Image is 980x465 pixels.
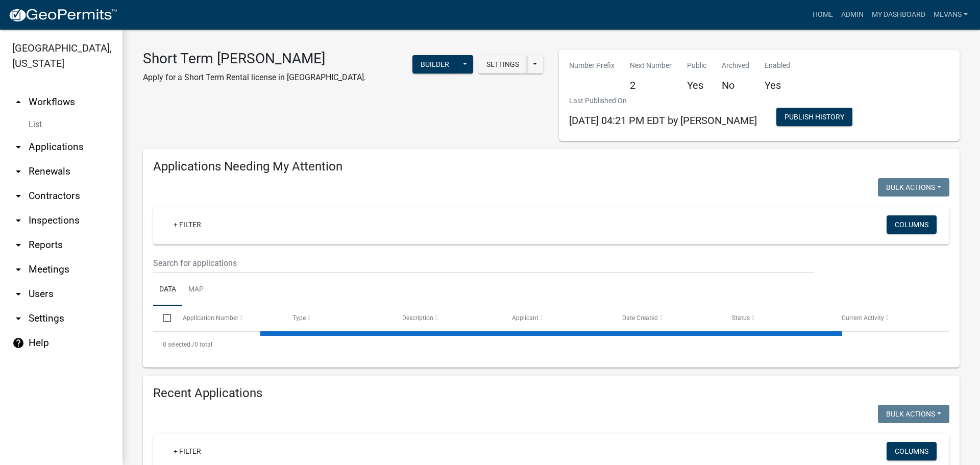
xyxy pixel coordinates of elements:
[722,306,832,330] datatable-header-cell: Status
[808,5,837,25] a: Home
[502,306,612,330] datatable-header-cell: Applicant
[722,79,749,91] h5: No
[12,312,24,325] i: arrow_drop_down
[842,314,884,322] span: Current Activity
[832,306,942,330] datatable-header-cell: Current Activity
[569,114,757,127] span: [DATE] 04:21 PM EDT by [PERSON_NAME]
[283,306,393,330] datatable-header-cell: Type
[183,314,238,322] span: Application Number
[569,95,757,106] p: Last Published On
[173,306,282,330] datatable-header-cell: Application Number
[143,50,366,67] h3: Short Term [PERSON_NAME]
[12,141,24,153] i: arrow_drop_down
[12,263,24,276] i: arrow_drop_down
[776,114,852,122] wm-modal-confirm: Workflow Publish History
[929,5,972,25] a: Mevans
[153,253,814,274] input: Search for applications
[569,60,615,71] p: Number Prefix
[612,306,722,330] datatable-header-cell: Date Created
[153,159,949,174] h4: Applications Needing My Attention
[12,288,24,300] i: arrow_drop_down
[687,79,706,91] h5: Yes
[143,71,366,84] p: Apply for a Short Term Rental license in [GEOGRAPHIC_DATA].
[630,79,672,91] h5: 2
[837,5,868,25] a: Admin
[402,314,433,322] span: Description
[153,386,949,401] h4: Recent Applications
[512,314,538,322] span: Applicant
[622,314,658,322] span: Date Created
[12,214,24,227] i: arrow_drop_down
[887,442,937,460] button: Columns
[182,274,210,306] a: Map
[732,314,750,322] span: Status
[153,332,949,357] div: 0 total
[765,60,790,71] p: Enabled
[776,108,852,126] button: Publish History
[765,79,790,91] h5: Yes
[12,190,24,202] i: arrow_drop_down
[165,215,209,234] a: + Filter
[630,60,672,71] p: Next Number
[687,60,706,71] p: Public
[163,341,194,348] span: 0 selected /
[393,306,502,330] datatable-header-cell: Description
[165,442,209,460] a: + Filter
[722,60,749,71] p: Archived
[878,178,949,197] button: Bulk Actions
[12,337,24,349] i: help
[153,274,182,306] a: Data
[292,314,306,322] span: Type
[887,215,937,234] button: Columns
[12,239,24,251] i: arrow_drop_down
[153,306,173,330] datatable-header-cell: Select
[12,96,24,108] i: arrow_drop_up
[478,55,527,74] button: Settings
[868,5,929,25] a: My Dashboard
[412,55,457,74] button: Builder
[12,165,24,178] i: arrow_drop_down
[878,405,949,423] button: Bulk Actions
